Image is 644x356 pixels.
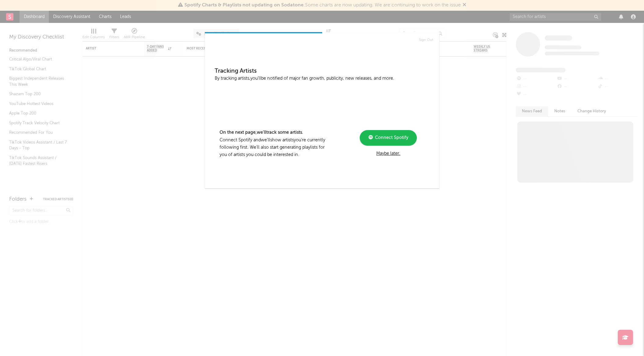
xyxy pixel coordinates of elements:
[220,129,347,136] p: On the next page, we'll track some artists.
[419,36,433,44] a: Sign Out
[220,136,328,159] p: Connect Spotify and we'll show artists you're currently following first. We'll also start generat...
[373,136,408,140] span: Connect Spotify
[215,67,430,75] h3: Tracking Artists
[360,130,417,145] a: Connect Spotify
[347,150,429,157] div: Maybe later.
[215,75,430,82] p: By tracking artists, you'll be notified of major fan growth, publicity, new releases, and more.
